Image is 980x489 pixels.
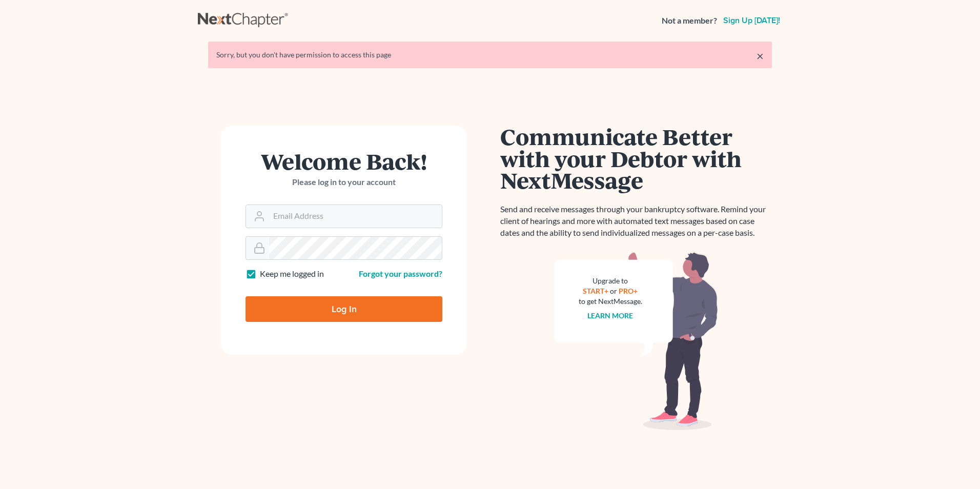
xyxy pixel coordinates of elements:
p: Please log in to your account [246,176,442,188]
div: to get NextMessage. [579,296,642,307]
a: Learn more [588,311,634,320]
a: START+ [583,287,609,295]
a: × [757,50,764,62]
div: Sorry, but you don't have permission to access this page [216,50,764,60]
label: Keep me logged in [260,268,324,280]
span: or [610,287,618,295]
a: Forgot your password? [359,269,442,278]
p: Send and receive messages through your bankruptcy software. Remind your client of hearings and mo... [500,203,772,239]
input: Log In [246,296,442,322]
a: PRO+ [619,287,638,295]
div: Upgrade to [579,276,642,286]
img: nextmessage_bg-59042aed3d76b12b5cd301f8e5b87938c9018125f34e5fa2b7a6b67550977c72.svg [554,251,718,431]
h1: Welcome Back! [246,150,442,172]
a: Sign up [DATE]! [721,16,782,25]
h1: Communicate Better with your Debtor with NextMessage [500,126,772,191]
input: Email Address [269,205,442,228]
strong: Not a member? [662,15,717,27]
